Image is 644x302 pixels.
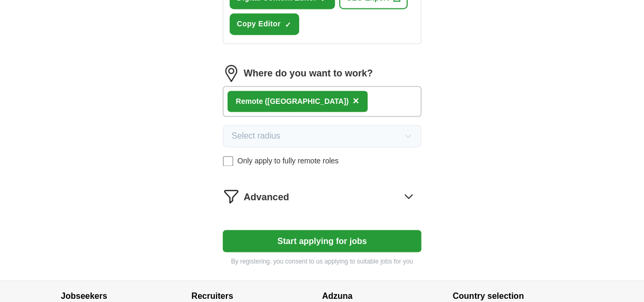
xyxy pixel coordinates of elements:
button: × [353,93,359,109]
p: By registering, you consent to us applying to suitable jobs for you [223,256,422,266]
span: Advanced [244,190,289,204]
span: × [353,95,359,106]
span: Only apply to fully remote roles [237,155,339,167]
button: Copy Editor✓ [230,13,299,35]
button: Start applying for jobs [223,230,422,252]
span: Copy Editor [237,18,281,30]
img: filter [223,188,240,204]
div: Remote ([GEOGRAPHIC_DATA]) [236,96,349,107]
img: location.png [223,65,240,82]
button: Select radius [223,125,422,147]
span: Select radius [232,130,281,142]
span: ✓ [285,21,291,29]
input: Only apply to fully remote roles [223,156,233,167]
label: Where do you want to work? [244,66,373,81]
